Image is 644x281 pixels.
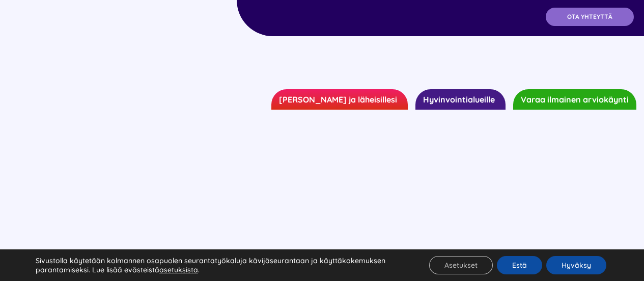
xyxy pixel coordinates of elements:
[429,256,493,274] button: Asetukset
[497,256,542,274] button: Estä
[546,8,634,26] a: OTA YHTEYTTÄ
[415,89,506,110] a: Hyvinvointialueille
[513,89,636,110] a: Varaa ilmainen arviokäynti
[567,13,612,20] span: OTA YHTEYTTÄ
[546,256,606,274] button: Hyväksy
[271,89,408,110] a: [PERSON_NAME] ja läheisillesi
[159,265,198,274] button: asetuksista
[36,256,408,274] p: Sivustolla käytetään kolmannen osapuolen seurantatyökaluja kävijäseurantaan ja käyttäkokemuksen p...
